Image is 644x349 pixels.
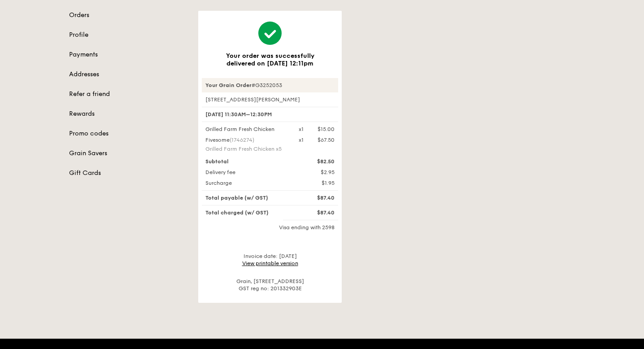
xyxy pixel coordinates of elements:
div: $87.40 [293,194,340,201]
div: $2.95 [293,169,340,176]
div: Visa ending with 2598 [202,224,338,231]
div: $15.00 [318,126,335,133]
a: Promo codes [69,129,187,138]
div: Total charged (w/ GST) [200,209,293,216]
strong: Your Grain Order [205,82,252,88]
div: $82.50 [293,158,340,165]
div: $1.95 [293,179,340,187]
div: Subtotal [200,158,293,165]
a: Orders [69,11,187,20]
div: #G3252053 [202,78,338,92]
div: x1 [299,126,304,133]
div: Grilled Farm Fresh Chicken x5 [205,145,288,153]
a: Addresses [69,70,187,79]
div: Invoice date: [DATE] [202,253,338,267]
div: Fivesome [205,136,288,144]
div: [DATE] 11:30AM–12:30PM [202,107,338,122]
a: Refer a friend [69,90,187,99]
a: Grain Savers [69,149,187,158]
div: x1 [299,136,304,144]
div: Grilled Farm Fresh Chicken [200,126,293,133]
a: Payments [69,50,187,59]
img: icon-bigtick-success.32661cc0.svg [258,22,282,45]
h3: Your order was successfully delivered on [DATE] 12:11pm [213,52,327,67]
div: $67.50 [318,136,335,144]
div: Grain, [STREET_ADDRESS] GST reg no: 201332903E [202,278,338,292]
a: Gift Cards [69,169,187,178]
span: Total payable (w/ GST) [205,195,268,201]
a: Profile [69,31,187,39]
span: (1746274) [230,137,254,143]
a: Rewards [69,109,187,118]
div: $87.40 [293,209,340,216]
div: [STREET_ADDRESS][PERSON_NAME] [202,96,338,103]
a: View printable version [242,260,298,266]
div: Surcharge [200,179,293,187]
div: Delivery fee [200,169,293,176]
